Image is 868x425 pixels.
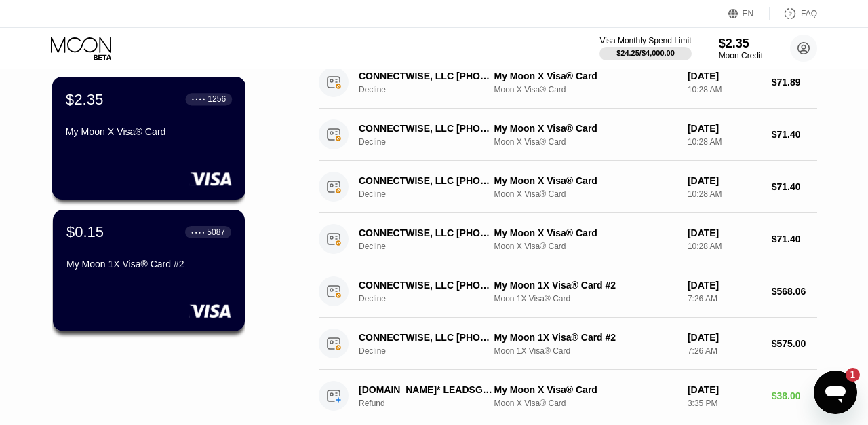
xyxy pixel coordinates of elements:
[688,294,761,303] div: 7:26 AM
[494,384,676,395] div: My Moon X Visa® Card
[191,230,205,234] div: ● ● ● ●
[688,280,761,291] div: [DATE]
[616,49,675,57] div: $24.25 / $4,000.00
[688,242,761,251] div: 10:28 AM
[494,242,676,251] div: Moon X Visa® Card
[319,370,817,422] div: [DOMAIN_NAME]* LEADSGOR2 [US_STATE] [GEOGRAPHIC_DATA]RefundMy Moon X Visa® CardMoon X Visa® Card[...
[319,161,817,213] div: CONNECTWISE, LLC [PHONE_NUMBER] USDeclineMy Moon X Visa® CardMoon X Visa® Card[DATE]10:28 AM$71.40
[359,85,507,94] div: Decline
[359,227,496,238] div: CONNECTWISE, LLC [PHONE_NUMBER] US
[772,234,817,244] div: $71.40
[494,123,676,134] div: My Moon X Visa® Card
[801,9,817,18] div: FAQ
[319,213,817,265] div: CONNECTWISE, LLC [PHONE_NUMBER] USDeclineMy Moon X Visa® CardMoon X Visa® Card[DATE]10:28 AM$71.40
[66,90,104,108] div: $2.35
[66,223,104,241] div: $0.15
[359,242,507,251] div: Decline
[494,332,676,343] div: My Moon 1X Visa® Card #2
[359,332,496,343] div: CONNECTWISE, LLC [PHONE_NUMBER] US
[772,286,817,297] div: $568.06
[719,51,763,60] div: Moon Credit
[494,71,676,81] div: My Moon X Visa® Card
[728,7,770,20] div: EN
[719,37,763,60] div: $2.35Moon Credit
[599,36,691,60] div: Visa Monthly Spend Limit$24.25/$4,000.00
[688,227,761,238] div: [DATE]
[359,137,507,147] div: Decline
[772,77,817,88] div: $71.89
[494,189,676,199] div: Moon X Visa® Card
[359,123,496,134] div: CONNECTWISE, LLC [PHONE_NUMBER] US
[772,181,817,192] div: $71.40
[743,9,754,18] div: EN
[494,280,676,291] div: My Moon 1X Visa® Card #2
[772,129,817,140] div: $71.40
[719,37,763,51] div: $2.35
[688,399,761,408] div: 3:35 PM
[319,56,817,109] div: CONNECTWISE, LLC [PHONE_NUMBER] USDeclineMy Moon X Visa® CardMoon X Visa® Card[DATE]10:28 AM$71.89
[494,294,676,303] div: Moon 1X Visa® Card
[66,259,231,270] div: My Moon 1X Visa® Card #2
[688,85,761,94] div: 10:28 AM
[359,346,507,356] div: Decline
[688,346,761,356] div: 7:26 AM
[494,346,676,356] div: Moon 1X Visa® Card
[688,123,761,134] div: [DATE]
[319,109,817,161] div: CONNECTWISE, LLC [PHONE_NUMBER] USDeclineMy Moon X Visa® CardMoon X Visa® Card[DATE]10:28 AM$71.40
[208,94,226,104] div: 1256
[688,71,761,81] div: [DATE]
[319,318,817,370] div: CONNECTWISE, LLC [PHONE_NUMBER] USDeclineMy Moon 1X Visa® Card #2Moon 1X Visa® Card[DATE]7:26 AM$...
[359,189,507,199] div: Decline
[770,7,817,20] div: FAQ
[53,210,245,331] div: $0.15● ● ● ●5087My Moon 1X Visa® Card #2
[494,175,676,186] div: My Moon X Visa® Card
[833,368,860,382] iframe: Number of unread messages
[494,85,676,94] div: Moon X Visa® Card
[814,371,857,414] iframe: Button to launch messaging window, 1 unread message
[319,265,817,318] div: CONNECTWISE, LLC [PHONE_NUMBER] USDeclineMy Moon 1X Visa® Card #2Moon 1X Visa® Card[DATE]7:26 AM$...
[359,71,496,81] div: CONNECTWISE, LLC [PHONE_NUMBER] US
[66,126,232,137] div: My Moon X Visa® Card
[359,399,507,408] div: Refund
[494,137,676,147] div: Moon X Visa® Card
[772,338,817,349] div: $575.00
[772,390,817,401] div: $38.00
[494,399,676,408] div: Moon X Visa® Card
[53,77,245,199] div: $2.35● ● ● ●1256My Moon X Visa® Card
[192,97,205,101] div: ● ● ● ●
[688,175,761,186] div: [DATE]
[359,280,496,291] div: CONNECTWISE, LLC [PHONE_NUMBER] US
[359,384,496,395] div: [DOMAIN_NAME]* LEADSGOR2 [US_STATE] [GEOGRAPHIC_DATA]
[688,189,761,199] div: 10:28 AM
[688,137,761,147] div: 10:28 AM
[688,384,761,395] div: [DATE]
[494,227,676,238] div: My Moon X Visa® Card
[359,294,507,303] div: Decline
[207,227,225,237] div: 5087
[599,36,691,45] div: Visa Monthly Spend Limit
[359,175,496,186] div: CONNECTWISE, LLC [PHONE_NUMBER] US
[688,332,761,343] div: [DATE]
